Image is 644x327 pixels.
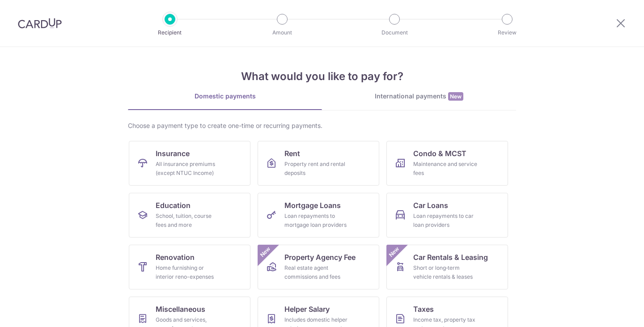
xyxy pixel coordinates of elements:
span: Insurance [156,148,190,159]
div: Real estate agent commissions and fees [284,263,349,281]
p: Recipient [137,28,203,37]
a: Condo & MCSTMaintenance and service fees [386,141,508,186]
div: Domestic payments [128,92,322,101]
span: Miscellaneous [156,304,205,314]
span: Education [156,200,191,211]
a: Mortgage LoansLoan repayments to mortgage loan providers [258,193,379,238]
span: Car Loans [413,200,448,211]
div: Property rent and rental deposits [284,160,349,178]
p: Review [474,28,540,37]
iframe: Opens a widget where you can find more information [587,300,635,323]
div: All insurance premiums (except NTUC Income) [156,160,220,178]
a: EducationSchool, tuition, course fees and more [129,193,250,238]
div: Loan repayments to mortgage loan providers [284,212,349,229]
div: School, tuition, course fees and more [156,212,220,229]
p: Document [361,28,428,37]
a: Car LoansLoan repayments to car loan providers [386,193,508,238]
span: Helper Salary [284,304,330,314]
p: Amount [249,28,315,37]
div: International payments [322,92,516,101]
a: Property Agency FeeReal estate agent commissions and feesNew [258,245,379,289]
a: RenovationHome furnishing or interior reno-expenses [129,245,250,289]
span: Rent [284,148,300,159]
span: Taxes [413,304,434,314]
h4: What would you like to pay for? [128,68,516,85]
a: InsuranceAll insurance premiums (except NTUC Income) [129,141,250,186]
a: Car Rentals & LeasingShort or long‑term vehicle rentals & leasesNew [386,245,508,289]
a: RentProperty rent and rental deposits [258,141,379,186]
div: Choose a payment type to create one-time or recurring payments. [128,121,516,130]
div: Maintenance and service fees [413,160,478,178]
span: Condo & MCST [413,148,466,159]
span: Car Rentals & Leasing [413,252,488,263]
span: Property Agency Fee [284,252,356,263]
span: New [448,92,463,101]
div: Short or long‑term vehicle rentals & leases [413,263,478,281]
div: Home furnishing or interior reno-expenses [156,263,220,281]
span: Renovation [156,252,195,263]
span: Mortgage Loans [284,200,341,211]
img: CardUp [18,18,62,29]
div: Loan repayments to car loan providers [413,212,478,229]
span: New [258,245,273,259]
span: New [387,245,402,259]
